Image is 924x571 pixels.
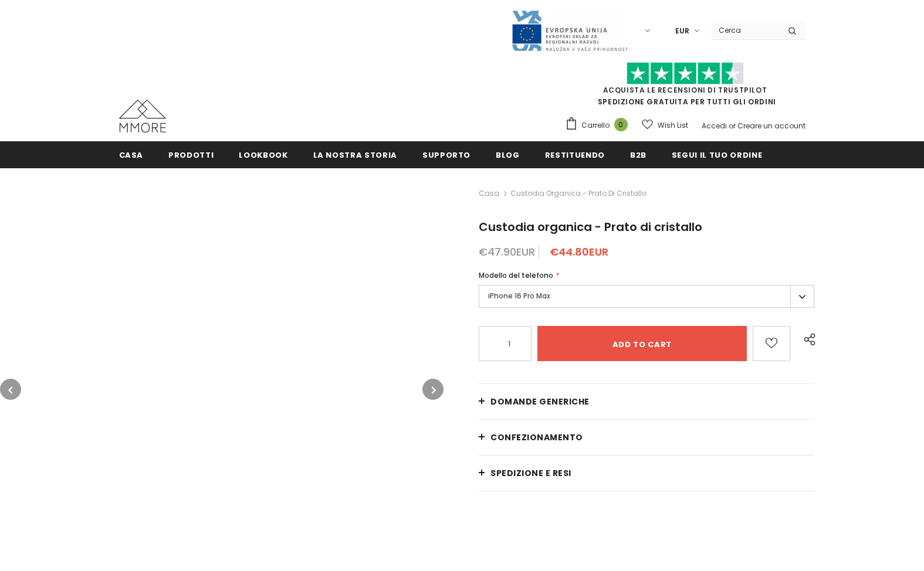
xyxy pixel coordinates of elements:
span: Restituendo [545,149,605,161]
a: CONFEZIONAMENTO [479,420,814,455]
a: Blog [496,141,520,168]
span: Blog [496,149,520,161]
input: Search Site [712,22,779,39]
span: Wish List [658,120,688,131]
span: Modello del telefono [479,270,553,280]
a: Segui il tuo ordine [672,141,762,168]
span: 0 [614,118,628,131]
a: La nostra storia [313,141,397,168]
a: Accedi [702,121,727,131]
a: Creare un account [737,121,805,131]
a: Spedizione e resi [479,456,814,491]
span: SPEDIZIONE GRATUITA PER TUTTI GLI ORDINI [565,67,805,107]
a: Wish List [642,115,688,135]
span: Custodia organica - Prato di cristallo [510,186,647,200]
a: Domande generiche [479,384,814,419]
img: Fidati di Pilot Stars [627,62,744,85]
a: B2B [630,141,647,168]
a: supporto [422,141,471,168]
a: Carrello 0 [565,117,634,134]
a: Acquista le recensioni di TrustPilot [603,85,767,95]
a: Casa [119,141,144,168]
span: €47.90EUR [479,244,535,259]
a: Restituendo [545,141,605,168]
a: Lookbook [239,141,287,168]
a: Javni Razpis [511,25,628,35]
span: €44.80EUR [550,244,608,259]
img: Casi MMORE [119,100,166,132]
span: Casa [119,149,144,161]
span: supporto [422,149,471,161]
a: Prodotti [168,141,214,168]
span: or [729,121,736,131]
span: Custodia organica - Prato di cristallo [479,219,702,235]
span: Segui il tuo ordine [672,149,762,161]
span: La nostra storia [313,149,397,161]
span: Carrello [581,120,610,131]
span: Domande generiche [490,396,590,407]
span: Prodotti [168,149,214,161]
span: B2B [630,149,647,161]
span: CONFEZIONAMENTO [490,431,583,443]
span: Spedizione e resi [490,467,571,479]
a: Casa [479,186,499,200]
label: iPhone 16 Pro Max [479,285,814,308]
img: Javni Razpis [511,9,628,52]
input: Add to cart [537,326,747,361]
span: Lookbook [239,149,287,161]
span: EUR [675,25,689,37]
